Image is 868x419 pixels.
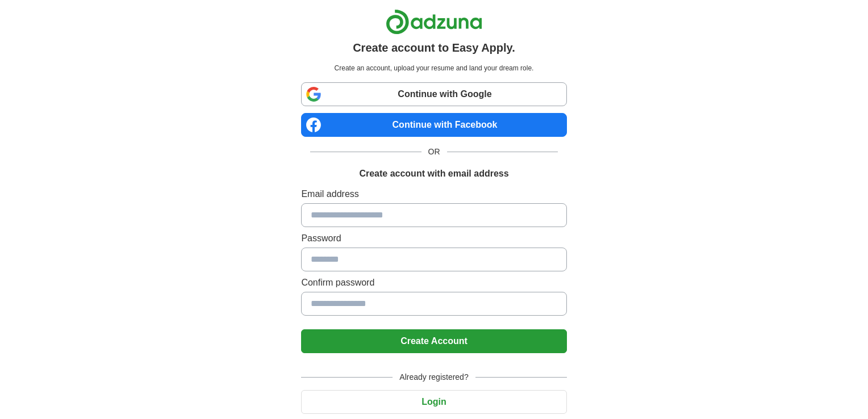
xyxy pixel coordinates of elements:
[301,390,566,414] button: Login
[301,329,566,353] button: Create Account
[301,82,566,106] a: Continue with Google
[301,276,566,290] label: Confirm password
[301,397,566,407] a: Login
[301,187,566,201] label: Email address
[303,63,564,73] p: Create an account, upload your resume and land your dream role.
[422,146,447,158] span: OR
[301,232,566,245] label: Password
[386,9,482,35] img: Adzuna logo
[393,371,475,383] span: Already registered?
[359,167,508,181] h1: Create account with email address
[301,113,566,137] a: Continue with Facebook
[353,39,515,56] h1: Create account to Easy Apply.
